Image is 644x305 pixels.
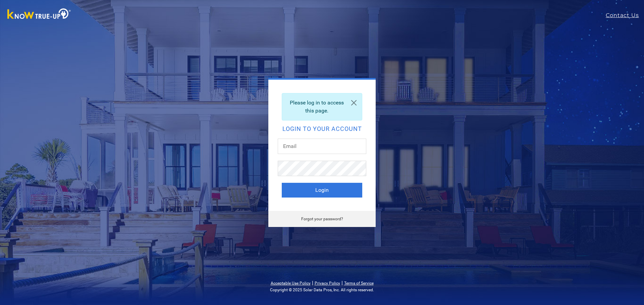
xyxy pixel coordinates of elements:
[312,280,313,286] span: |
[346,93,362,112] a: Close
[282,183,362,198] button: Login
[271,281,311,286] a: Acceptable Use Policy
[4,7,74,22] img: Know True-Up
[315,281,340,286] a: Privacy Policy
[606,11,644,19] a: Contact Us
[301,217,343,221] a: Forgot your password?
[282,93,362,121] div: Please log in to access this page.
[344,281,374,286] a: Terms of Service
[278,139,366,154] input: Email
[282,126,362,132] h2: Login to your account
[341,280,343,286] span: |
